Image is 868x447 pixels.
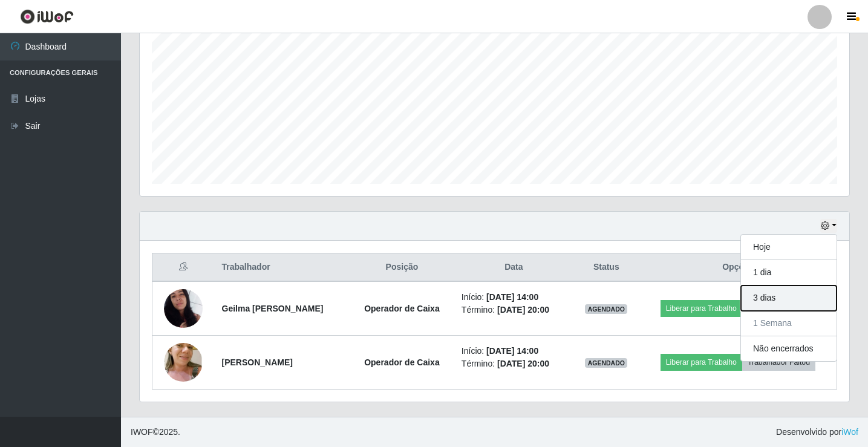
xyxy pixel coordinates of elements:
[585,304,627,314] span: AGENDADO
[741,285,837,311] button: 3 dias
[131,427,153,437] span: IWOF
[585,358,627,368] span: AGENDADO
[164,274,203,343] img: 1699231984036.jpeg
[741,235,837,260] button: Hoje
[497,359,549,368] time: [DATE] 20:00
[454,253,573,282] th: Data
[462,345,566,357] li: Início:
[462,357,566,370] li: Término:
[364,357,440,367] strong: Operador de Caixa
[462,291,566,304] li: Início:
[741,260,837,285] button: 1 dia
[164,326,203,399] img: 1752702642595.jpeg
[661,300,742,317] button: Liberar para Trabalho
[364,304,440,313] strong: Operador de Caixa
[741,311,837,336] button: 1 Semana
[841,427,858,437] a: iWof
[222,304,324,313] strong: Geilma [PERSON_NAME]
[20,9,74,24] img: CoreUI Logo
[350,253,454,282] th: Posição
[741,336,837,361] button: Não encerrados
[131,426,180,439] span: © 2025 .
[462,304,566,316] li: Término:
[661,354,742,371] button: Liberar para Trabalho
[573,253,639,282] th: Status
[639,253,837,282] th: Opções
[742,354,815,371] button: Trabalhador Faltou
[486,292,538,302] time: [DATE] 14:00
[776,426,858,439] span: Desenvolvido por
[486,346,538,356] time: [DATE] 14:00
[222,357,293,367] strong: [PERSON_NAME]
[215,253,350,282] th: Trabalhador
[497,305,549,315] time: [DATE] 20:00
